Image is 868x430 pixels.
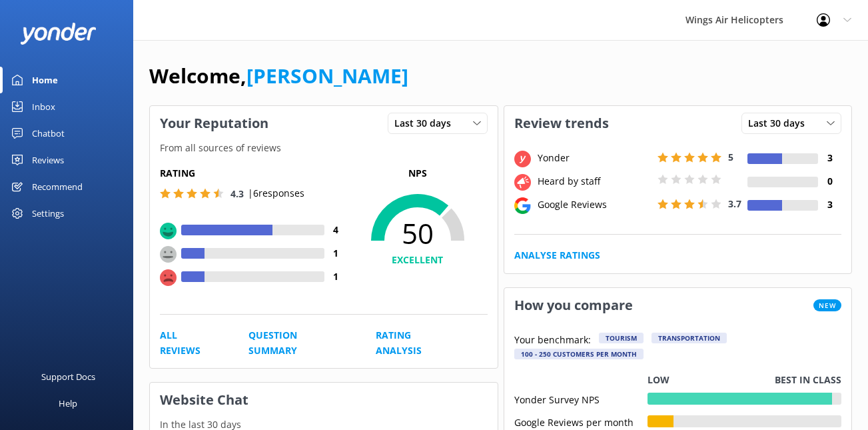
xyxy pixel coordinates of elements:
div: Inbox [32,93,55,120]
img: yonder-white-logo.png [20,23,97,45]
div: Settings [32,200,64,227]
h4: 3 [818,151,841,165]
a: Rating Analysis [376,328,457,358]
p: Low [648,373,669,387]
p: From all sources of reviews [150,141,498,155]
h3: Review trends [504,106,619,141]
h4: 1 [324,246,348,261]
p: Your benchmark: [514,333,591,349]
div: Tourism [599,333,644,343]
h1: Welcome, [149,60,408,92]
div: Heard by staff [534,174,654,189]
span: 4.3 [230,187,244,200]
a: Question Summary [248,328,346,358]
div: Chatbot [32,120,65,147]
div: Google Reviews [534,197,654,212]
a: [PERSON_NAME] [246,62,408,89]
h4: 0 [818,174,841,189]
span: 3.7 [728,197,741,210]
div: Yonder [534,151,654,165]
div: Help [59,390,77,417]
span: 5 [728,151,733,163]
div: Support Docs [41,363,95,390]
h4: EXCELLENT [348,253,488,267]
h5: Rating [160,166,348,181]
div: Transportation [651,333,727,343]
div: Google Reviews per month [514,415,648,427]
a: Analyse Ratings [514,248,600,263]
span: 50 [348,217,488,250]
span: Last 30 days [748,116,813,131]
h4: 4 [324,223,348,237]
div: Home [32,67,58,93]
span: New [813,299,841,311]
h3: Your Reputation [150,106,278,141]
div: Yonder Survey NPS [514,393,648,405]
div: Reviews [32,147,64,173]
p: NPS [348,166,488,181]
div: Recommend [32,173,83,200]
h4: 1 [324,269,348,284]
div: 100 - 250 customers per month [514,349,644,359]
p: Best in class [775,373,841,387]
a: All Reviews [160,328,218,358]
p: | 6 responses [248,186,304,201]
h4: 3 [818,197,841,212]
h3: Website Chat [150,383,498,417]
h3: How you compare [504,288,643,323]
span: Last 30 days [394,116,459,131]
